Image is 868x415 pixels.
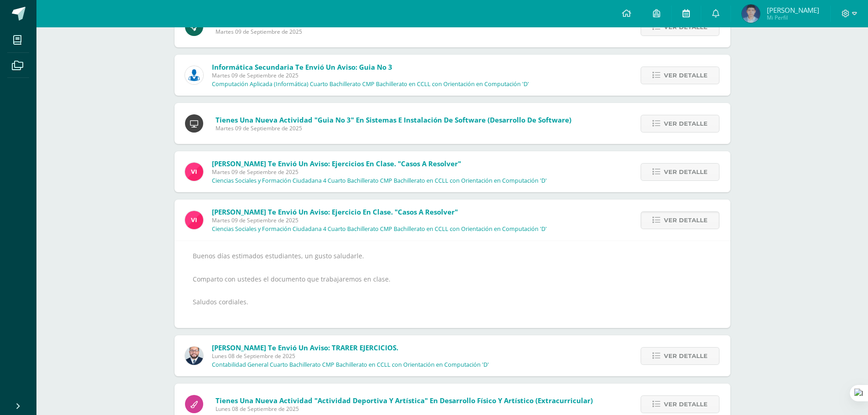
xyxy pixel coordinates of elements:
span: Ver detalle [664,67,708,84]
img: eaa624bfc361f5d4e8a554d75d1a3cf6.png [185,347,203,365]
span: Martes 09 de Septiembre de 2025 [216,28,404,36]
div: Buenos días estimados estudiantes, un gusto saludarle. Comparto con ustedes el documento que trab... [193,250,712,319]
p: Ciencias Sociales y Formación Ciudadana 4 Cuarto Bachillerato CMP Bachillerato en CCLL con Orient... [212,177,547,184]
span: Tienes una nueva actividad "Actividad Deportiva y Artística" En Desarrollo Físico y Artístico (Ex... [216,396,593,405]
span: Mi Perfil [767,14,819,21]
span: Ver detalle [664,348,708,364]
img: 6ed6846fa57649245178fca9fc9a58dd.png [185,66,203,84]
img: bd6d0aa147d20350c4821b7c643124fa.png [185,211,203,229]
span: Ver detalle [664,396,708,413]
span: Lunes 08 de Septiembre de 2025 [212,352,489,360]
span: Ver detalle [664,212,708,229]
img: bd6d0aa147d20350c4821b7c643124fa.png [185,163,203,181]
p: Ciencias Sociales y Formación Ciudadana 4 Cuarto Bachillerato CMP Bachillerato en CCLL con Orient... [212,225,547,233]
span: [PERSON_NAME] [767,5,819,15]
span: Martes 09 de Septiembre de 2025 [212,216,547,224]
p: Computación Aplicada (Informática) Cuarto Bachillerato CMP Bachillerato en CCLL con Orientación e... [212,81,529,88]
p: Contabilidad General Cuarto Bachillerato CMP Bachillerato en CCLL con Orientación en Computación 'D' [212,361,489,369]
span: Ver detalle [664,164,708,180]
span: Tienes una nueva actividad "Guia No 3" En Sistemas e Instalación de Software (Desarrollo de Softw... [216,115,571,124]
span: Martes 09 de Septiembre de 2025 [212,72,529,79]
span: Lunes 08 de Septiembre de 2025 [216,405,593,413]
img: dee60735fc6276be8208edd3a9998d1c.png [742,5,760,23]
span: [PERSON_NAME] te envió un aviso: TRARER EJERCICIOS. [212,343,398,352]
span: Ver detalle [664,115,708,132]
span: Martes 09 de Septiembre de 2025 [216,124,571,132]
span: Informática Secundaria te envió un aviso: Guia No 3 [212,62,392,72]
span: Martes 09 de Septiembre de 2025 [212,168,547,176]
span: [PERSON_NAME] te envió un aviso: Ejercicio en clase. "Casos a resolver" [212,207,458,216]
span: [PERSON_NAME] te envió un aviso: Ejercicios en Clase. "Casos a resolver" [212,159,461,168]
